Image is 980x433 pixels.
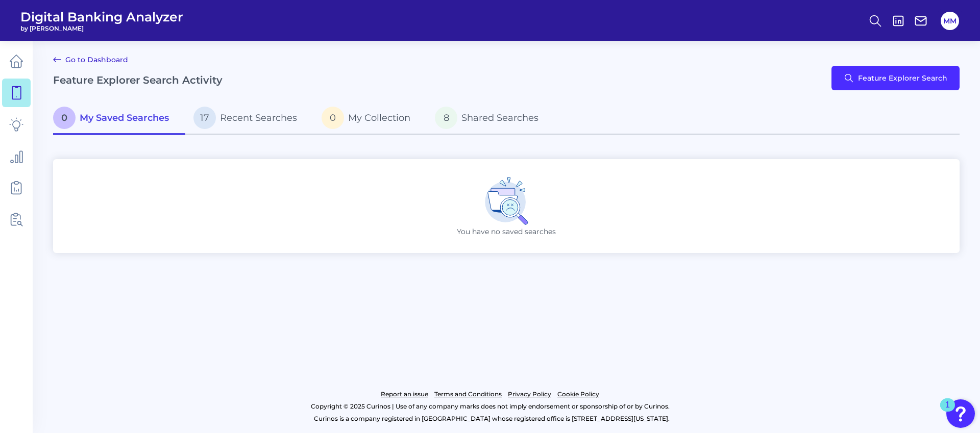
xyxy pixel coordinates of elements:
div: You have no saved searches [53,159,960,253]
h2: Feature Explorer Search Activity [53,74,223,86]
a: Terms and Conditions [434,388,502,400]
span: Shared Searches [461,112,538,123]
span: 17 [193,107,216,129]
span: 8 [435,107,457,129]
a: Cookie Policy [557,388,599,400]
a: 0My Saved Searches [53,103,185,135]
a: 17Recent Searches [185,103,313,135]
a: 8Shared Searches [427,103,555,135]
span: Digital Banking Analyzer [20,9,183,24]
a: Report an issue [381,388,428,400]
button: Feature Explorer Search [831,66,960,90]
span: 0 [322,107,344,129]
span: My Collection [348,112,410,123]
a: 0My Collection [313,103,427,135]
a: Go to Dashboard [53,54,128,66]
span: Recent Searches [220,112,297,123]
span: Feature Explorer Search [858,74,947,82]
span: by [PERSON_NAME] [20,24,183,32]
div: 1 [945,405,950,418]
button: MM [941,12,959,30]
span: 0 [53,107,76,129]
p: Copyright © 2025 Curinos | Use of any company marks does not imply endorsement or sponsorship of ... [50,400,930,413]
button: Open Resource Center, 1 new notification [946,399,975,428]
span: My Saved Searches [80,112,169,123]
p: Curinos is a company registered in [GEOGRAPHIC_DATA] whose registered office is [STREET_ADDRESS][... [53,413,930,425]
a: Privacy Policy [508,388,551,400]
